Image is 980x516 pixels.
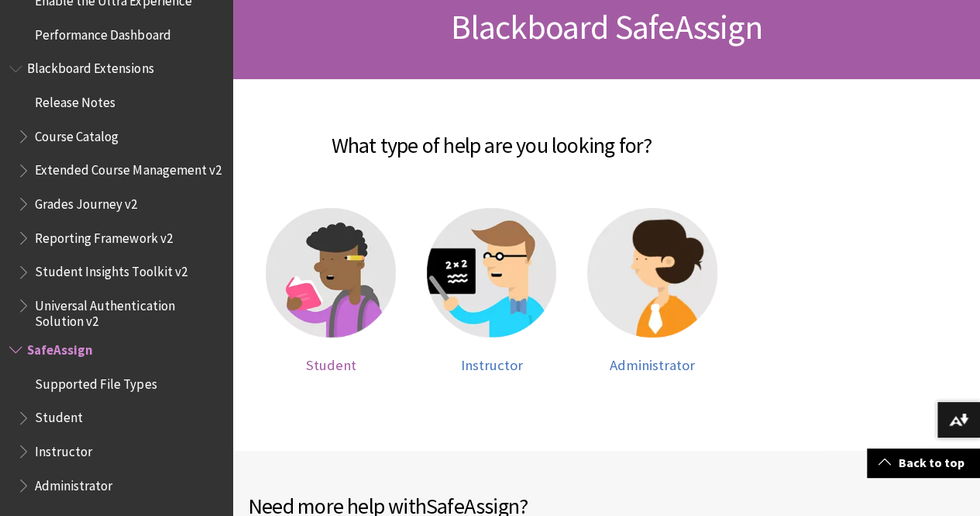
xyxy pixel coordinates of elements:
[35,438,92,459] span: Instructor
[248,110,735,161] h2: What type of help are you looking for?
[9,56,223,330] nav: Book outline for Blackboard Extensions
[461,356,523,374] span: Instructor
[9,337,223,498] nav: Book outline for Blackboard SafeAssign
[35,473,112,493] span: Administrator
[27,337,93,358] span: SafeAssign
[35,371,156,392] span: Supported File Types
[35,405,83,426] span: Student
[27,56,153,77] span: Blackboard Extensions
[266,208,396,338] img: Student help
[450,5,762,48] span: Blackboard SafeAssign
[427,208,557,338] img: Instructor help
[35,191,137,212] span: Grades Journey v2
[587,208,717,374] a: Administrator help Administrator
[35,293,222,329] span: Universal Authentication Solution v2
[35,158,221,178] span: Extended Course Management v2
[867,448,980,477] a: Back to top
[266,208,396,374] a: Student help Student
[35,22,170,43] span: Performance Dashboard
[35,225,172,246] span: Reporting Framework v2
[305,356,356,374] span: Student
[35,89,115,110] span: Release Notes
[427,208,557,374] a: Instructor help Instructor
[35,123,119,144] span: Course Catalog
[35,259,187,280] span: Student Insights Toolkit v2
[610,356,695,374] span: Administrator
[587,208,717,338] img: Administrator help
